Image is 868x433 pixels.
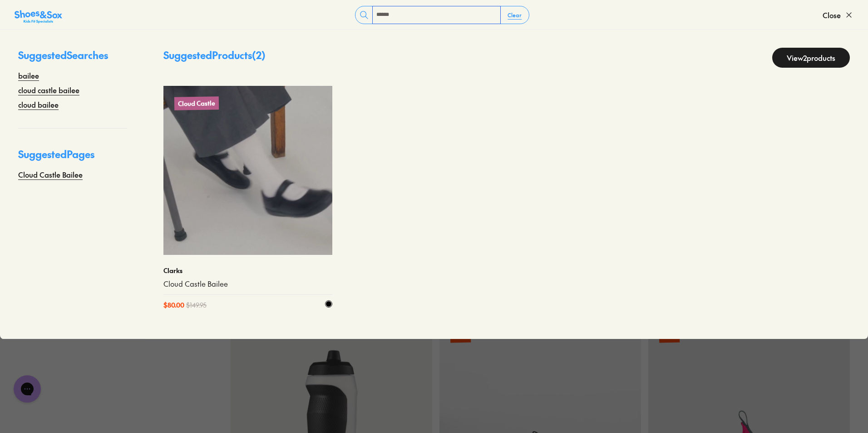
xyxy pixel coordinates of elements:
[823,5,853,25] button: Close
[174,95,219,111] p: Cloud Castle
[15,8,62,22] a: Shoes &amp; Sox
[450,329,471,343] p: Sale
[163,48,266,68] p: Suggested Products
[500,7,529,23] button: Clear
[9,372,45,406] iframe: Gorgias live chat messenger
[163,279,332,289] a: Cloud Castle Bailee
[18,85,79,95] a: cloud castle bailee
[252,48,266,62] span: ( 2 )
[163,266,332,275] p: Clarks
[18,48,127,70] p: Suggested Searches
[18,147,127,169] p: Suggested Pages
[772,48,850,68] a: View2products
[186,300,207,310] span: $ 149.95
[163,300,184,310] span: $ 80.00
[18,99,59,110] a: cloud bailee
[15,10,62,24] img: SNS_Logo_Responsive.svg
[18,70,39,81] a: bailee
[659,329,680,343] p: Sale
[823,10,841,20] span: Close
[163,86,332,255] a: Cloud Castle
[18,169,83,180] a: Cloud Castle Bailee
